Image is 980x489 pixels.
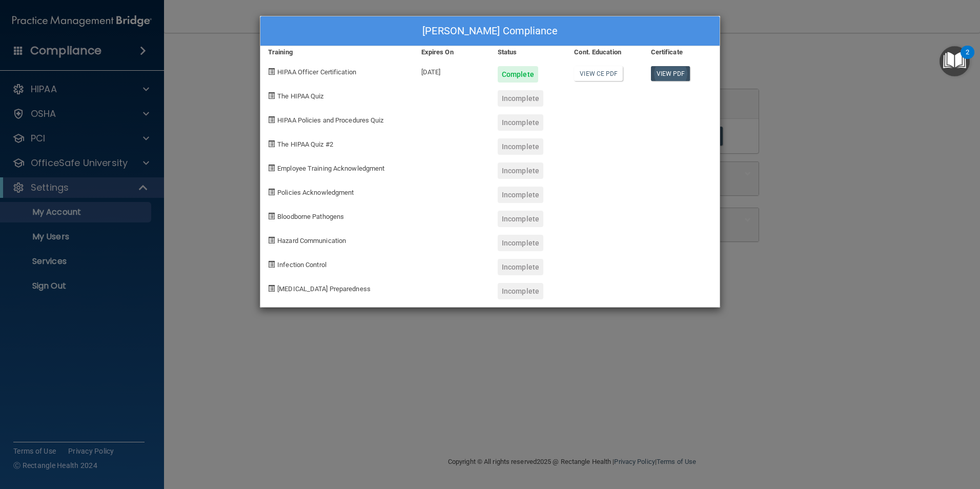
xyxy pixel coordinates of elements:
a: View CE PDF [574,66,623,81]
span: HIPAA Policies and Procedures Quiz [277,116,383,124]
button: Open Resource Center, 2 new notifications [940,46,970,76]
span: Hazard Communication [277,237,346,244]
div: Status [490,46,566,58]
div: Incomplete [498,259,543,275]
div: Expires On [414,46,490,58]
div: Incomplete [498,235,543,251]
div: Certificate [643,46,720,58]
div: Incomplete [498,162,543,179]
div: 2 [966,52,969,66]
span: Bloodborne Pathogens [277,213,344,220]
span: Policies Acknowledgment [277,189,354,196]
span: The HIPAA Quiz [277,92,323,100]
a: View PDF [651,66,690,81]
div: [PERSON_NAME] Compliance [260,16,720,46]
div: Incomplete [498,138,543,155]
div: Incomplete [498,283,543,299]
div: Complete [498,66,538,83]
div: Incomplete [498,211,543,227]
div: Cont. Education [566,46,643,58]
div: Incomplete [498,187,543,203]
span: Employee Training Acknowledgment [277,165,384,172]
div: Training [260,46,414,58]
span: [MEDICAL_DATA] Preparedness [277,285,371,293]
span: Infection Control [277,261,326,269]
div: [DATE] [414,58,490,83]
span: HIPAA Officer Certification [277,68,356,76]
div: Incomplete [498,114,543,131]
div: Incomplete [498,90,543,107]
span: The HIPAA Quiz #2 [277,140,333,148]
